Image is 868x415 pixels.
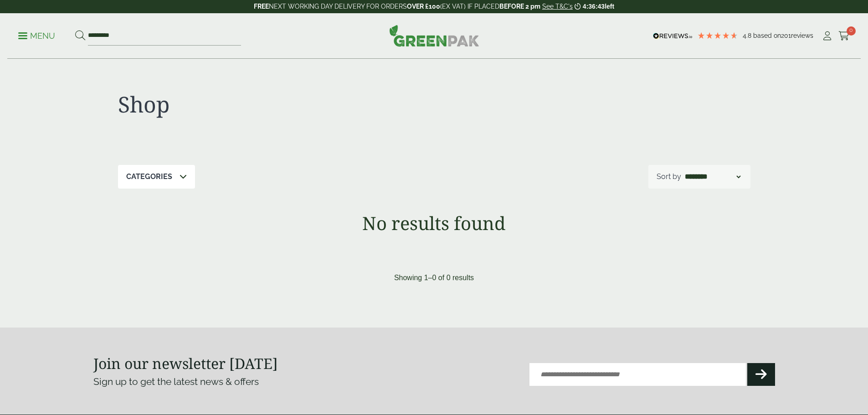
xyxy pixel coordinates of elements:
div: 4.79 Stars [697,31,738,40]
h1: No results found [93,212,775,234]
span: 4.8 [743,32,753,39]
strong: FREE [254,3,269,10]
p: Showing 1–0 of 0 results [394,272,474,283]
strong: BEFORE 2 pm [499,3,540,10]
i: Cart [838,31,850,41]
strong: OVER £100 [407,3,440,10]
a: 0 [838,29,850,43]
span: 0 [847,26,856,36]
span: 201 [781,32,791,39]
img: GreenPak Supplies [389,25,479,46]
i: My Account [822,31,833,41]
p: Sort by [657,171,681,182]
img: REVIEWS.io [653,33,693,39]
a: Menu [18,31,55,40]
strong: Join our newsletter [DATE] [93,354,278,373]
h1: Shop [118,91,434,118]
p: Menu [18,31,55,41]
p: Categories [126,171,172,182]
span: left [605,3,614,10]
span: reviews [791,32,813,39]
span: Based on [753,32,781,39]
p: Sign up to get the latest news & offers [93,374,400,389]
span: 4:36:43 [583,3,605,10]
a: See T&C's [542,3,573,10]
select: Shop order [683,171,742,182]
